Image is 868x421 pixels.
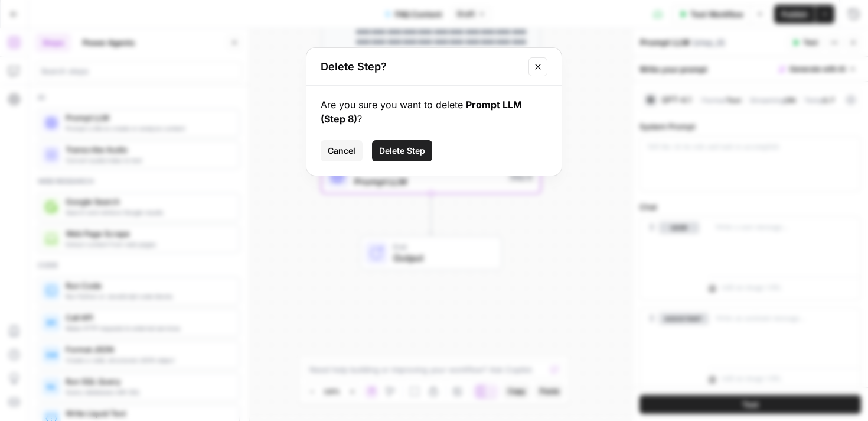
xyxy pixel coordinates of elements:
[528,57,547,76] button: Close modal
[379,145,425,157] span: Delete Step
[321,140,363,161] button: Cancel
[321,59,521,75] h2: Delete Step?
[328,145,355,157] span: Cancel
[372,140,432,161] button: Delete Step
[321,98,547,126] div: Are you sure you want to delete ?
